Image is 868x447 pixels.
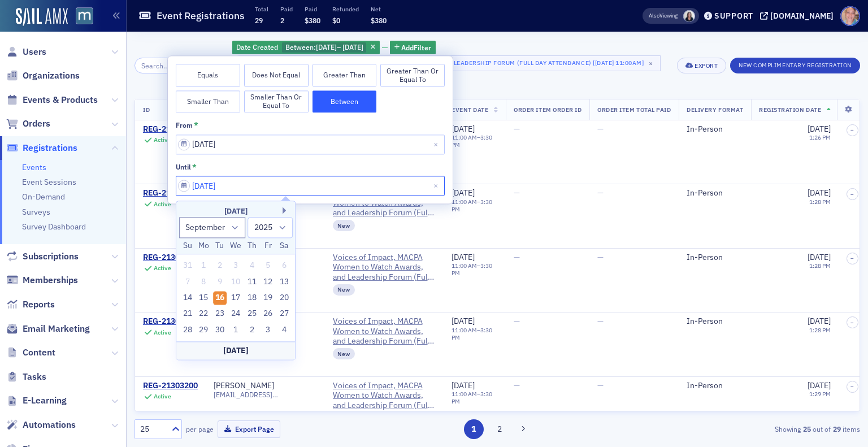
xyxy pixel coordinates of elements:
span: [DATE] [808,188,831,198]
img: SailAMX [16,8,68,26]
span: Automations [23,419,76,431]
div: Choose Friday, September 12th, 2025 [261,275,275,289]
a: New Complimentary Registration [730,59,860,70]
time: 3:30 PM [452,262,492,277]
button: [DOMAIN_NAME] [760,12,837,20]
span: — [597,124,604,134]
div: In-Person [687,188,743,198]
button: Greater Than [313,64,377,86]
span: Registrations [23,142,77,154]
div: Choose Saturday, September 27th, 2025 [277,307,291,321]
div: Active [154,264,171,272]
p: Paid [280,5,293,13]
span: – [850,319,854,326]
div: Choose Monday, September 15th, 2025 [197,291,211,305]
div: Choose Thursday, October 2nd, 2025 [245,323,259,337]
span: Kelly Brown [683,10,695,22]
button: Next Month [283,207,289,214]
div: [DATE] [176,206,295,217]
div: Choose Thursday, September 11th, 2025 [245,275,259,289]
div: from [176,121,193,130]
span: Between : [285,42,316,51]
button: Close [429,134,445,154]
div: Choose Saturday, September 13th, 2025 [277,275,291,289]
span: [DATE] [452,380,475,390]
div: Not available Thursday, September 4th, 2025 [245,259,259,273]
span: — [514,380,520,390]
div: 25 [140,423,165,435]
div: Not available Wednesday, September 3rd, 2025 [229,259,242,273]
a: Subscriptions [6,250,79,263]
div: In-Person [687,316,743,327]
p: Refunded [332,5,359,13]
span: — [514,316,520,326]
div: Choose Friday, September 19th, 2025 [261,291,275,305]
time: 1:28 PM [809,262,831,270]
div: Choose Tuesday, September 23rd, 2025 [213,307,227,321]
h1: Event Registrations [157,9,245,23]
div: Choose Wednesday, October 1st, 2025 [229,323,242,337]
a: Events & Products [6,94,98,106]
time: 3:30 PM [452,390,492,405]
div: Choose Wednesday, September 24th, 2025 [229,307,242,321]
span: Event Date [452,106,488,114]
a: REG-21303198 [143,316,198,327]
a: REG-21303194 [143,188,198,198]
p: Net [371,5,387,13]
a: On-Demand [22,192,65,202]
abbr: This field is required [192,162,197,172]
a: Events [22,162,46,172]
span: Email Marketing [23,323,90,335]
a: Email Marketing [6,323,90,335]
div: Choose Sunday, September 28th, 2025 [181,323,194,337]
div: – [452,390,498,405]
time: 3:30 PM [452,326,492,341]
a: REG-21303200 [143,381,198,391]
span: – [850,191,854,198]
div: [DOMAIN_NAME] [770,11,834,21]
div: Choose Monday, September 29th, 2025 [197,323,211,337]
a: View Homepage [68,7,93,27]
div: Active [154,201,171,208]
span: — [597,188,604,198]
time: 11:00 AM [452,133,477,141]
span: Reports [23,298,55,311]
span: — [514,124,520,134]
span: 29 [255,16,263,25]
span: Users [23,46,46,58]
span: — [597,316,604,326]
div: Choose Saturday, October 4th, 2025 [277,323,291,337]
time: 3:30 PM [452,198,492,213]
a: Survey Dashboard [22,222,86,232]
span: Organizations [23,70,80,82]
a: Users [6,46,46,58]
a: Surveys [22,207,50,217]
a: Voices of Impact, MACPA Women to Watch Awards, and Leadership Forum (Full Day Attendance) [333,381,436,411]
button: Export Page [218,420,280,438]
div: Fr [261,240,275,253]
a: Tasks [6,371,46,383]
a: Reports [6,298,55,311]
button: 1 [464,419,484,439]
div: Not available Friday, September 5th, 2025 [261,259,275,273]
div: Choose Saturday, September 20th, 2025 [277,291,291,305]
span: ID [143,106,150,114]
div: Choose Monday, September 22nd, 2025 [197,307,211,321]
a: Orders [6,118,50,130]
div: Active [154,329,171,336]
div: Su [181,240,194,253]
a: Voices of Impact, MACPA Women to Watch Awards, and Leadership Forum (Full Day Attendance) [333,316,436,346]
span: Orders [23,118,50,130]
span: [DATE] [342,42,363,51]
div: – [452,198,498,213]
span: [DATE] [316,42,337,51]
a: Content [6,346,55,359]
div: Showing out of items [626,424,860,434]
span: Registration Date [759,106,821,114]
time: 11:00 AM [452,390,477,398]
label: per page [186,424,214,434]
span: Profile [840,6,860,26]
